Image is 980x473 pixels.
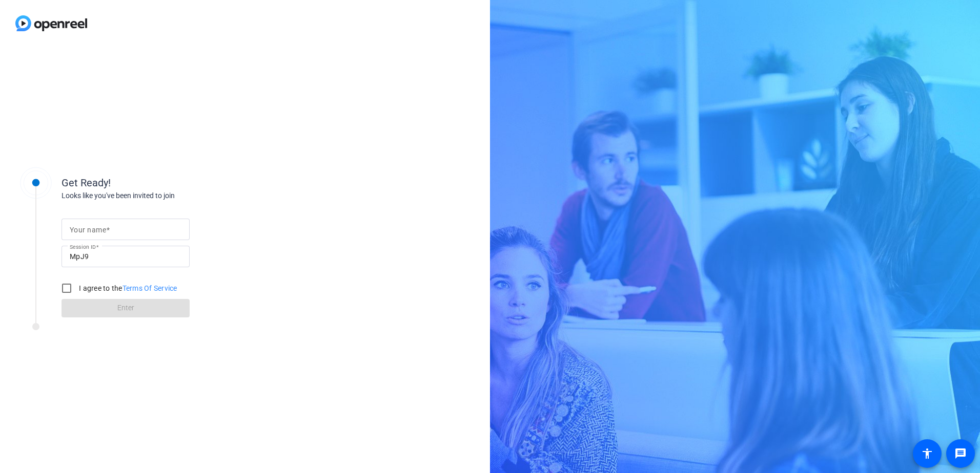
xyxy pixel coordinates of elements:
mat-label: Your name [70,226,106,234]
div: Looks like you've been invited to join [62,190,267,201]
mat-icon: message [954,447,967,460]
a: Terms Of Service [122,284,177,292]
mat-label: Session ID [70,244,96,250]
mat-icon: accessibility [921,447,933,460]
div: Get Ready! [62,175,267,190]
label: I agree to the [77,283,177,293]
